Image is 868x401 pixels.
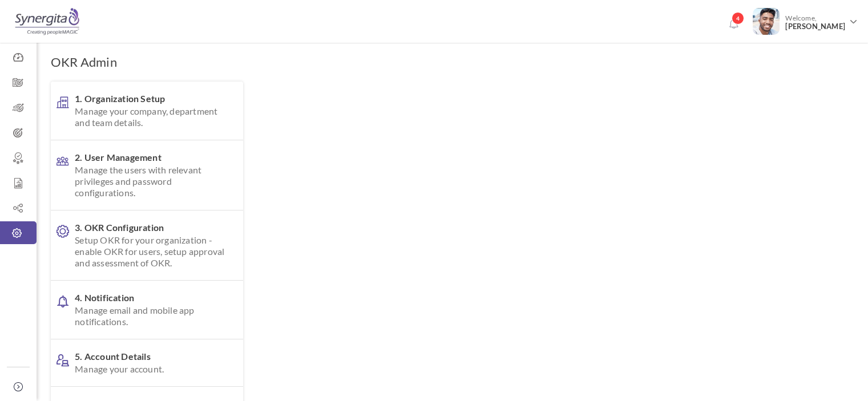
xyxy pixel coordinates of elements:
[780,8,848,37] span: Welcome,
[75,305,225,327] span: Manage email and mobile app notifications.
[75,164,225,199] span: Manage the users with relevant privileges and password configurations.
[75,234,225,269] span: Setup OKR for your organization - enable OKR for users, setup approval and assessment of OKR.
[732,12,744,25] span: 4
[75,152,225,199] span: 2. User Management
[75,222,225,269] span: 3. OKR Configuration
[748,3,862,37] a: Photo Welcome,[PERSON_NAME]
[75,351,225,375] span: 5. Account Details
[753,8,780,35] img: Photo
[75,93,225,128] span: 1. Organization Setup
[724,15,742,33] a: Notifications
[75,292,225,327] span: 4. Notification
[51,54,117,70] h1: OKR Admin
[13,7,81,36] img: Logo
[785,22,845,31] span: [PERSON_NAME]
[75,363,225,375] span: Manage your account.
[75,106,225,128] span: Manage your company, department and team details.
